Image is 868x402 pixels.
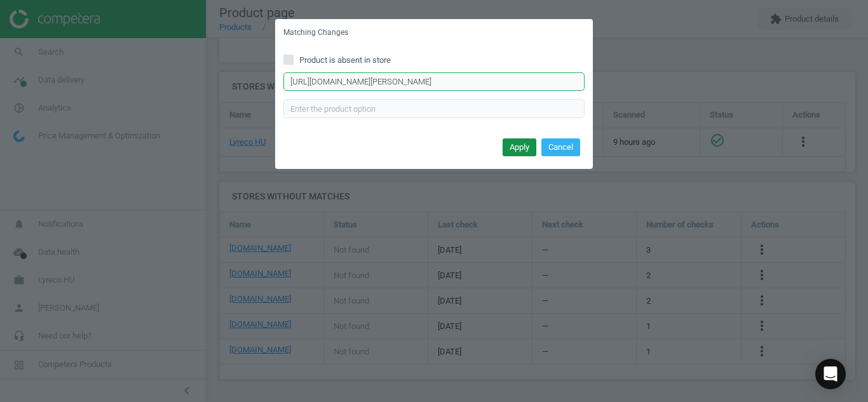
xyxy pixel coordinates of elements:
[541,138,580,156] button: Cancel
[815,359,846,389] div: Open Intercom Messenger
[283,27,348,38] h5: Matching Changes
[283,72,585,91] input: Enter correct product URL
[297,55,393,66] span: Product is absent in store
[503,138,536,156] button: Apply
[283,99,585,118] input: Enter the product option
